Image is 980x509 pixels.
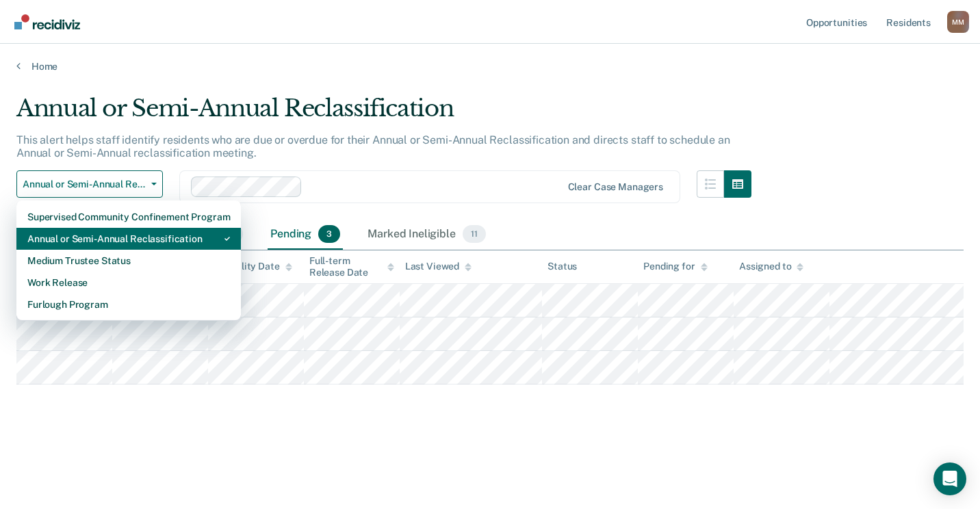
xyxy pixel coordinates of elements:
[947,11,969,33] div: M M
[947,11,969,33] button: Profile dropdown button
[739,261,803,272] div: Assigned to
[933,462,966,495] div: Open Intercom Messenger
[16,170,163,198] button: Annual or Semi-Annual Reclassification
[463,225,486,243] span: 11
[547,261,577,272] div: Status
[27,250,230,272] div: Medium Trustee Status
[568,181,663,193] div: Clear case managers
[318,225,340,243] span: 3
[268,220,343,250] div: Pending3
[27,272,230,293] div: Work Release
[365,220,488,250] div: Marked Ineligible11
[16,60,964,73] a: Home
[16,94,751,133] div: Annual or Semi-Annual Reclassification
[643,261,707,272] div: Pending for
[309,255,394,278] div: Full-term Release Date
[23,179,146,190] span: Annual or Semi-Annual Reclassification
[214,261,292,272] div: Eligibility Date
[405,261,472,272] div: Last Viewed
[16,200,241,321] div: Dropdown Menu
[27,206,230,228] div: Supervised Community Confinement Program
[27,293,230,315] div: Furlough Program
[16,133,730,159] p: This alert helps staff identify residents who are due or overdue for their Annual or Semi-Annual ...
[14,14,80,29] img: Recidiviz
[27,228,230,250] div: Annual or Semi-Annual Reclassification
